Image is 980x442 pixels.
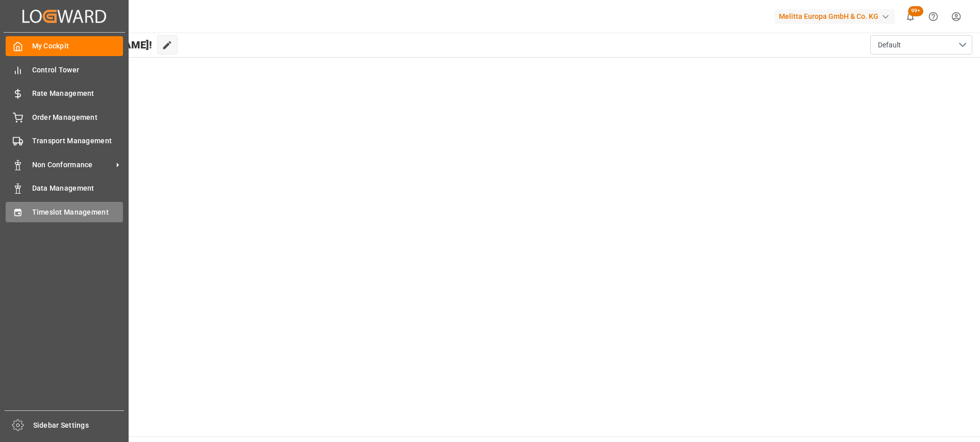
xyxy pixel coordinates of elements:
span: Sidebar Settings [33,420,125,431]
span: Default [878,40,901,50]
a: Timeslot Management [6,202,123,222]
a: Rate Management [6,84,123,103]
span: 99+ [908,6,923,16]
span: My Cockpit [32,41,124,51]
span: Hello [PERSON_NAME]! [42,35,152,55]
a: Data Management [6,178,123,198]
span: Transport Management [32,136,124,146]
span: Rate Management [32,88,124,99]
span: Non Conformance [32,160,113,170]
span: Data Management [32,183,124,194]
span: Order Management [32,112,124,123]
button: show 100 new notifications [899,5,922,28]
a: Transport Management [6,131,123,151]
button: Help Center [922,5,945,28]
span: Timeslot Management [32,207,124,218]
button: open menu [870,35,972,55]
button: Melitta Europa GmbH & Co. KG [775,7,899,26]
a: Order Management [6,107,123,127]
span: Control Tower [32,65,124,75]
a: Control Tower [6,60,123,80]
div: Melitta Europa GmbH & Co. KG [775,9,895,24]
a: My Cockpit [6,36,123,56]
